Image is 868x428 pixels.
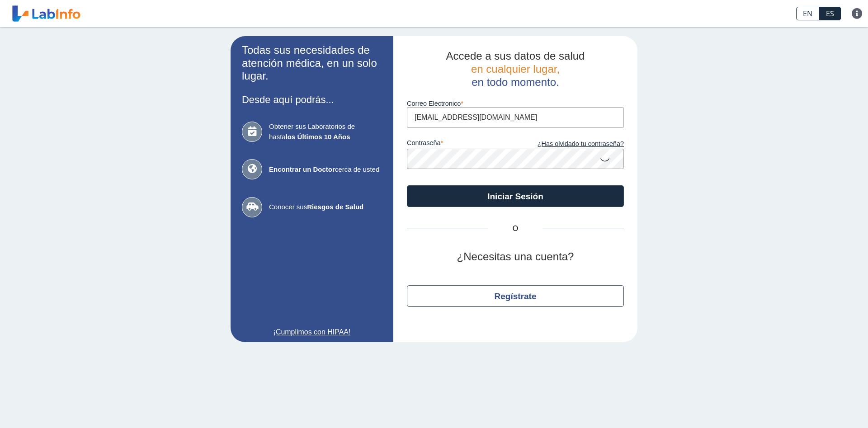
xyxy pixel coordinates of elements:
[286,133,350,141] b: los Últimos 10 Años
[242,94,382,105] h3: Desde aquí podrás...
[472,76,559,88] span: en todo momento.
[269,202,382,212] span: Conocer sus
[242,44,382,83] h2: Todas sus necesidades de atención médica, en un solo lugar.
[407,100,624,107] label: Correo Electronico
[796,7,819,20] a: EN
[307,203,363,211] b: Riesgos de Salud
[407,185,624,207] button: Iniciar Sesión
[269,165,335,173] b: Encontrar un Doctor
[269,165,382,175] span: cerca de usted
[788,393,858,418] iframe: Help widget launcher
[407,285,624,307] button: Regístrate
[819,7,841,20] a: ES
[407,250,624,263] h2: ¿Necesitas una cuenta?
[471,63,560,75] span: en cualquier lugar,
[242,327,382,338] a: ¡Cumplimos con HIPAA!
[488,223,542,234] span: O
[269,122,382,142] span: Obtener sus Laboratorios de hasta
[446,50,585,62] span: Accede a sus datos de salud
[407,139,515,149] label: contraseña
[515,139,624,149] a: ¿Has olvidado tu contraseña?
